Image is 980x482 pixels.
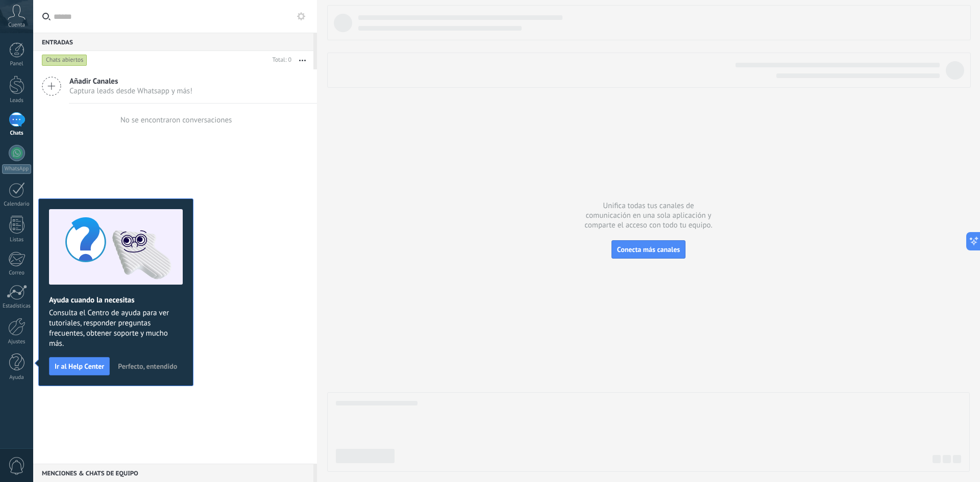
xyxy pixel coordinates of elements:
[49,357,110,375] button: Ir al Help Center
[2,237,32,243] div: Listas
[2,303,32,310] div: Estadísticas
[2,339,32,345] div: Ajustes
[2,201,32,208] div: Calendario
[2,97,32,104] div: Leads
[42,54,87,66] div: Chats abiertos
[268,55,291,65] div: Total: 0
[69,86,192,96] span: Captura leads desde Whatsapp y más!
[2,270,32,276] div: Correo
[69,77,192,86] span: Añadir Canales
[2,374,32,381] div: Ayuda
[49,308,183,349] span: Consulta el Centro de ayuda para ver tutoriales, responder preguntas frecuentes, obtener soporte ...
[611,240,685,259] button: Conecta más canales
[49,295,183,305] h2: Ayuda cuando la necesitas
[2,61,32,67] div: Panel
[33,33,313,51] div: Entradas
[55,363,104,370] span: Ir al Help Center
[118,363,177,370] span: Perfecto, entendido
[291,51,313,69] button: Más
[33,464,313,482] div: Menciones & Chats de equipo
[8,22,25,29] span: Cuenta
[617,245,680,254] span: Conecta más canales
[113,359,182,374] button: Perfecto, entendido
[2,130,32,137] div: Chats
[120,115,232,125] div: No se encontraron conversaciones
[2,164,31,174] div: WhatsApp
